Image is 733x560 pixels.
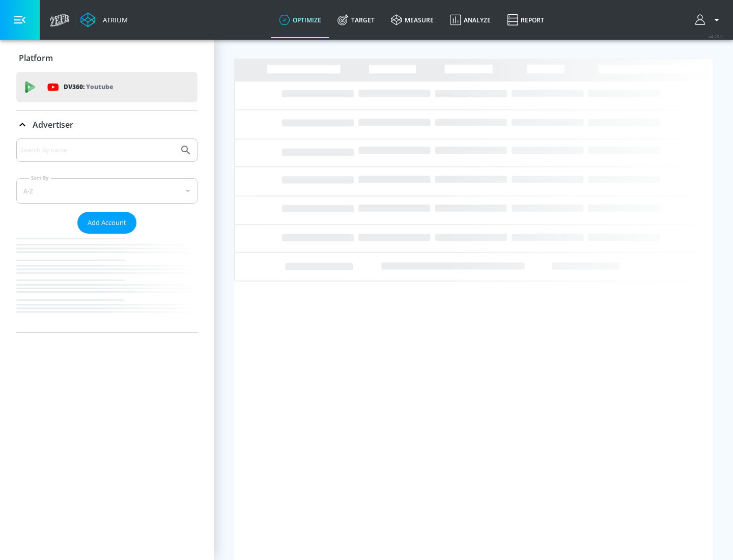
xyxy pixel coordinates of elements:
[16,44,198,72] div: Platform
[329,2,383,38] a: Target
[86,81,113,92] p: Youtube
[442,2,499,38] a: Analyze
[16,234,198,332] nav: list of Advertiser
[16,178,198,204] div: A-Z
[383,2,442,38] a: measure
[80,12,128,27] a: Atrium
[16,138,198,332] div: Advertiser
[16,72,198,102] div: DV360: Youtube
[64,81,113,93] p: DV360:
[271,2,329,38] a: optimize
[77,212,136,234] button: Add Account
[88,217,126,229] span: Add Account
[20,144,175,157] input: Search by name
[19,52,53,64] p: Platform
[99,15,128,24] div: Atrium
[33,119,73,130] p: Advertiser
[499,2,552,38] a: Report
[16,110,198,139] div: Advertiser
[709,34,723,39] span: v 4.25.2
[29,175,51,181] label: Sort By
